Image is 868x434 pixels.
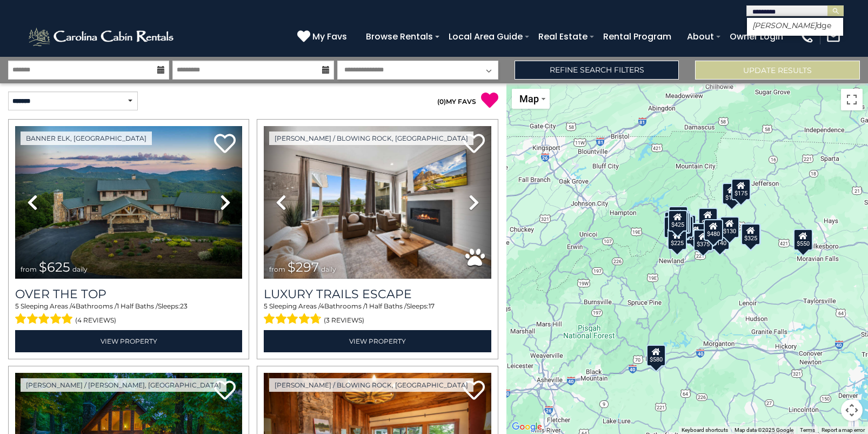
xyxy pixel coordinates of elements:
a: About [682,27,719,46]
div: $230 [664,216,683,238]
span: Map [519,93,539,104]
div: $375 [693,229,713,251]
span: from [269,265,285,273]
span: 1 Half Baths / [117,302,158,310]
span: 5 [15,302,19,310]
img: phone-regular-white.png [799,29,814,44]
img: Google [509,420,545,434]
a: My Favs [297,30,350,44]
a: [PERSON_NAME] / Blowing Rock, [GEOGRAPHIC_DATA] [269,131,473,145]
img: White-1-2.png [27,26,177,48]
span: 23 [180,302,188,310]
span: 1 Half Baths / [365,302,406,310]
div: $130 [720,216,740,238]
div: $290 [664,212,684,233]
button: Change map style [512,89,550,109]
img: thumbnail_168695581.jpeg [264,126,491,279]
span: 5 [264,302,268,310]
a: Browse Rentals [360,27,438,46]
a: Add to favorites [214,133,236,156]
span: 0 [439,97,444,106]
span: from [21,265,37,273]
span: 4 [320,302,324,310]
span: ( ) [437,97,446,106]
a: Banner Elk, [GEOGRAPHIC_DATA] [21,131,152,145]
a: [PERSON_NAME] / [PERSON_NAME], [GEOGRAPHIC_DATA] [21,378,226,392]
a: Real Estate [533,27,593,46]
a: View Property [15,330,242,352]
span: 4 [71,302,76,310]
div: $480 [704,219,723,241]
img: mail-regular-white.png [826,29,841,44]
a: Add to favorites [463,379,485,403]
button: Keyboard shortcuts [682,426,728,434]
a: Owner Login [724,27,789,46]
a: Report a map error [822,427,865,433]
span: (3 reviews) [324,313,364,327]
div: $580 [646,345,666,366]
a: Add to favorites [463,133,485,156]
span: $625 [39,259,70,275]
a: Local Area Guide [443,27,528,46]
div: $225 [667,228,687,250]
div: $175 [731,179,751,200]
span: daily [72,265,88,273]
span: 17 [429,302,435,310]
em: [PERSON_NAME] [752,21,817,30]
span: daily [321,265,336,273]
img: thumbnail_167153549.jpeg [15,126,242,279]
button: Toggle fullscreen view [841,89,863,110]
div: $349 [699,208,718,229]
li: dge [747,21,843,30]
a: Open this area in Google Maps (opens a new window) [509,420,545,434]
a: Over The Top [15,287,242,301]
div: $425 [669,210,688,232]
a: [PERSON_NAME] / Blowing Rock, [GEOGRAPHIC_DATA] [269,378,473,392]
a: Rental Program [598,27,677,46]
button: Map camera controls [841,399,863,421]
div: Sleeping Areas / Bathrooms / Sleeps: [264,301,491,327]
a: Luxury Trails Escape [264,287,491,301]
button: Update Results [695,61,860,80]
div: $230 [686,223,705,245]
span: $297 [288,259,319,275]
div: $325 [742,223,761,245]
span: Map data ©2025 Google [735,427,793,433]
div: $550 [794,229,813,251]
span: My Favs [312,30,347,43]
a: Terms (opens in new tab) [800,427,815,433]
div: $125 [669,206,689,228]
a: (0)MY FAVS [437,97,476,106]
span: (4 reviews) [75,313,116,327]
div: $175 [722,183,742,205]
a: View Property [264,330,491,352]
div: Sleeping Areas / Bathrooms / Sleeps: [15,301,242,327]
a: Refine Search Filters [515,61,679,80]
